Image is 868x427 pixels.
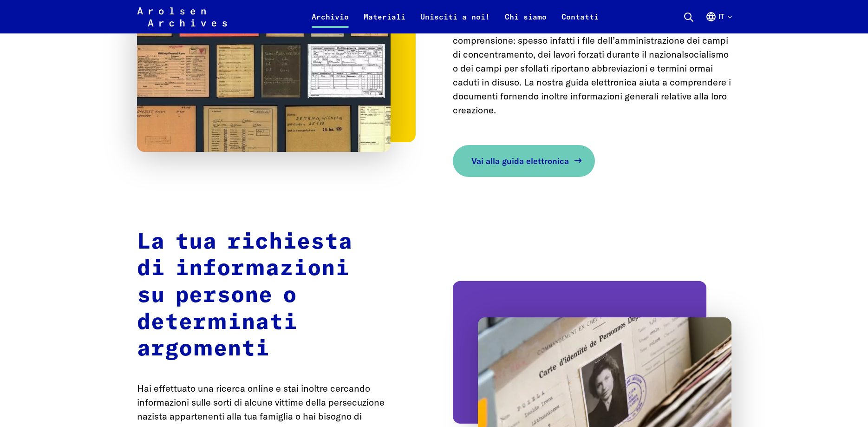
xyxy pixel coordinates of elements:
[497,11,554,33] a: Chi siamo
[554,11,606,33] a: Contatti
[356,11,413,33] a: Materiali
[137,229,416,363] h2: La tua richiesta di informazioni su persone o determinati argomenti
[705,11,731,33] button: Italiano, selezione lingua
[304,11,356,33] a: Archivio
[453,20,731,117] p: Non tutti i materiali degli Arolsen Archives sono di immediata comprensione: spesso infatti i fil...
[304,6,606,28] nav: Primaria
[453,145,595,177] a: Vai alla guida elettronica
[471,155,569,167] span: Vai alla guida elettronica
[413,11,497,33] a: Unisciti a noi!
